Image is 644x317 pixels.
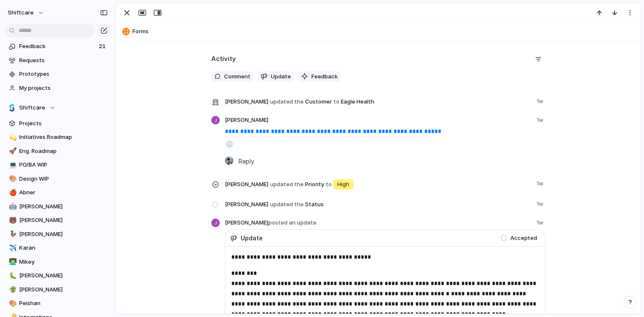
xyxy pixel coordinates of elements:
[19,147,108,156] span: Eng. Roadmap
[537,95,545,106] span: 1w
[8,161,16,169] button: 💻
[341,98,374,106] span: Eagle Health
[8,188,16,197] button: 🍎
[19,244,108,252] span: Karan
[311,72,338,81] span: Feedback
[268,219,316,226] span: posted an update
[211,54,236,64] h2: Activity
[19,258,108,266] span: Mikey
[9,299,15,308] div: 🎨
[8,299,16,308] button: 🎨
[270,98,304,106] span: updated the
[225,180,268,189] span: [PERSON_NAME]
[4,256,111,268] a: 👨‍💻Mikey
[337,180,349,189] span: High
[257,71,294,82] button: Update
[8,244,16,252] button: ✈️
[9,188,15,198] div: 🍎
[239,156,254,166] span: Reply
[4,145,111,158] a: 🚀Eng. Roadmap
[8,285,16,294] button: 🪴
[19,84,108,92] span: My projects
[270,200,304,209] span: updated the
[225,178,532,190] span: Priority
[4,173,111,185] a: 🎨Design WIP
[19,216,108,225] span: [PERSON_NAME]
[9,257,15,267] div: 👨‍💻
[19,56,108,65] span: Requests
[19,230,108,239] span: [PERSON_NAME]
[19,133,108,141] span: Initiatives Roadmap
[537,178,545,188] span: 1w
[537,219,545,227] span: 1w
[8,258,16,266] button: 👨‍💻
[4,228,111,241] a: 🦆[PERSON_NAME]
[19,161,108,169] span: PO/BA WIP
[4,214,111,227] a: 🐻[PERSON_NAME]
[4,200,111,213] a: 🤖[PERSON_NAME]
[4,101,111,114] button: Shiftcare
[9,271,15,281] div: 🐛
[4,186,111,199] a: 🍎Abner
[333,98,339,106] span: to
[270,180,304,189] span: updated the
[537,198,545,208] span: 1w
[510,234,537,242] span: Accepted
[4,117,111,130] a: Projects
[19,70,108,78] span: Prototypes
[537,116,545,124] span: 1w
[241,233,263,242] span: Update
[19,119,108,128] span: Projects
[4,6,49,20] button: shiftcare
[4,131,111,144] a: 💫Initiatives Roadmap
[9,216,15,225] div: 🐻
[8,230,16,239] button: 🦆
[120,25,637,38] button: Forms
[4,54,111,67] a: Requests
[271,72,291,81] span: Update
[8,147,16,156] button: 🚀
[9,229,15,239] div: 🦆
[19,285,108,294] span: [PERSON_NAME]
[4,68,111,81] a: Prototypes
[4,269,111,282] div: 🐛[PERSON_NAME]
[99,42,107,51] span: 21
[19,271,108,280] span: [PERSON_NAME]
[8,271,16,280] button: 🐛
[9,285,15,294] div: 🪴
[4,82,111,95] a: My projects
[9,133,15,142] div: 💫
[225,95,532,107] span: Customer
[8,9,34,17] span: shiftcare
[19,42,96,51] span: Feedback
[19,104,45,112] span: Shiftcare
[8,202,16,211] button: 🤖
[211,71,254,82] button: Comment
[4,158,111,171] a: 💻PO/BA WIP
[9,146,15,156] div: 🚀
[225,200,268,209] span: [PERSON_NAME]
[19,299,108,308] span: Peishan
[298,71,341,82] button: Feedback
[9,174,15,184] div: 🎨
[4,297,111,310] a: 🎨Peishan
[4,40,111,53] a: Feedback21
[8,175,16,183] button: 🎨
[225,98,268,106] span: [PERSON_NAME]
[8,216,16,225] button: 🐻
[4,242,111,254] a: ✈️Karan
[4,283,111,296] div: 🪴[PERSON_NAME]
[9,243,15,253] div: ✈️
[132,27,637,36] span: Forms
[8,133,16,141] button: 💫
